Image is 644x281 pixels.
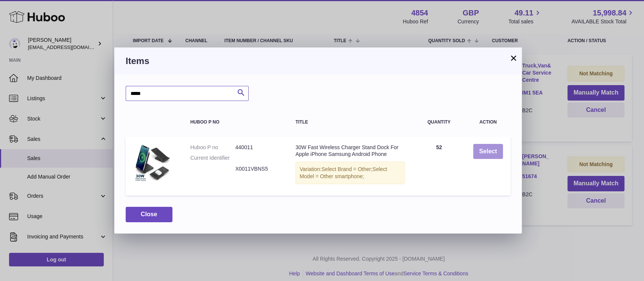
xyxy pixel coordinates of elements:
th: Huboo P no [183,112,288,132]
div: 30W Fast Wireless Charger Stand Dock For Apple iPhone Samsung Android Phone [295,144,405,158]
div: Variation: [295,162,405,184]
dd: 440011 [235,144,280,151]
th: Quantity [412,112,466,132]
th: Action [466,112,510,132]
span: Select Brand = Other; [321,166,372,172]
span: Close [141,211,157,217]
dt: Current Identifier [190,154,235,162]
button: × [509,53,518,63]
th: Title [288,112,412,132]
img: 30W Fast Wireless Charger Stand Dock For Apple iPhone Samsung Android Phone [133,144,171,182]
dt: Huboo P no [190,144,235,151]
h3: Items [126,55,510,67]
button: Close [126,207,172,222]
button: Select [473,144,503,159]
dd: X0011VBNS5 [235,165,280,173]
td: 52 [412,136,466,196]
